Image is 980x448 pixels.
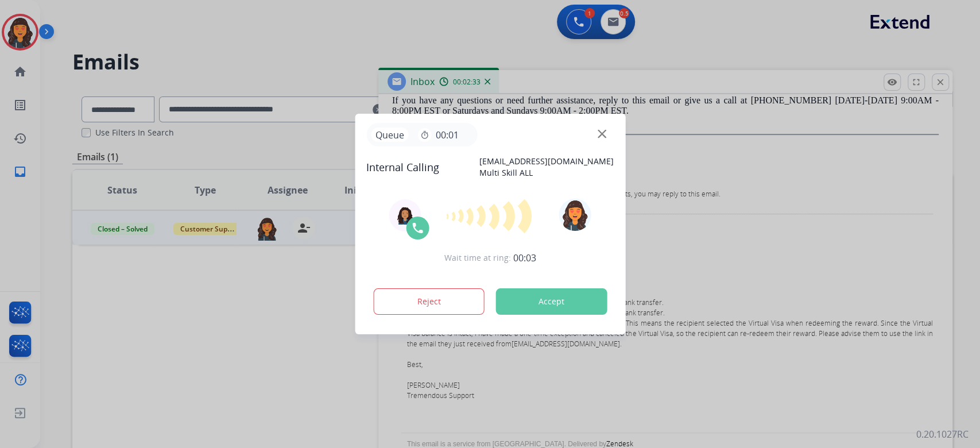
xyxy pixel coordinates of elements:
[479,156,614,167] p: [EMAIL_ADDRESS][DOMAIN_NAME]
[371,128,408,142] p: Queue
[513,251,536,265] span: 00:03
[366,159,439,175] span: Internal Calling
[436,128,459,142] span: 00:01
[916,427,969,441] p: 0.20.1027RC
[479,167,614,179] p: Multi Skill ALL
[420,130,429,140] mat-icon: timer
[559,199,591,231] img: avatar
[495,288,607,315] button: Accept
[373,288,485,315] button: Reject
[396,206,414,225] img: agent-avatar
[410,221,424,235] img: call-icon
[598,130,606,138] img: close-button
[444,252,511,264] span: Wait time at ring:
